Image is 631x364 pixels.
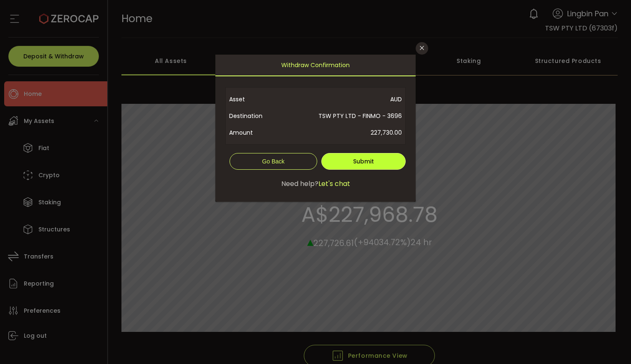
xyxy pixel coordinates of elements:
span: Asset [229,91,282,108]
div: dialog [215,55,416,202]
span: Withdraw Confirmation [281,55,350,75]
button: Go Back [230,153,317,170]
button: Submit [321,153,406,170]
span: 227,730.00 [282,124,402,141]
span: Go Back [262,158,285,165]
button: Close [416,42,428,55]
span: Need help? [281,179,318,189]
span: TSW PTY LTD - FINMO - 3696 [282,108,402,124]
span: Let's chat [318,179,350,189]
span: Amount [229,124,282,141]
span: Destination [229,108,282,124]
iframe: Chat Widget [532,274,631,364]
span: Submit [353,157,374,166]
span: AUD [282,91,402,108]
